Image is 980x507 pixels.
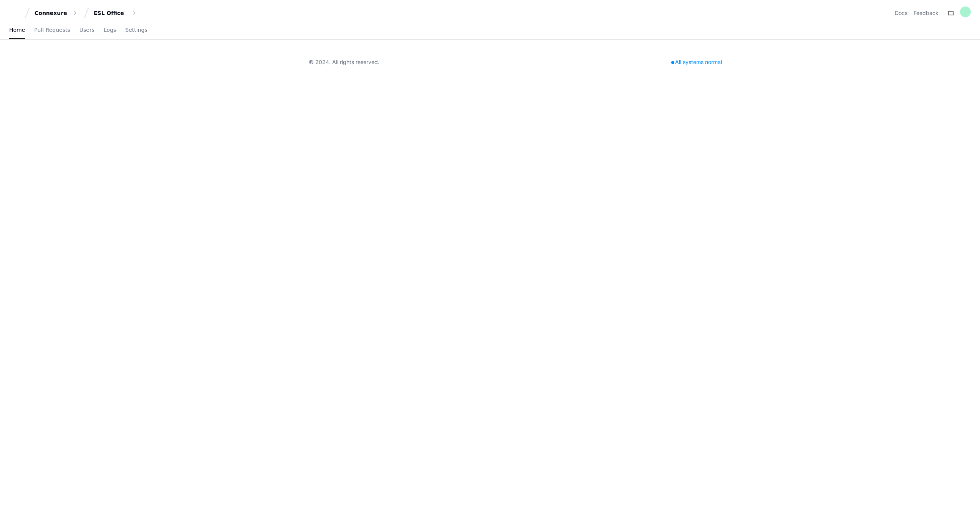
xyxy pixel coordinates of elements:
a: Settings [125,21,147,39]
div: Connexure [35,9,68,17]
button: ESL Office [91,6,140,20]
span: Logs [104,28,116,32]
a: Docs [895,9,907,17]
a: Pull Requests [34,21,70,39]
a: Home [9,21,25,39]
span: Home [9,28,25,32]
span: Settings [125,28,147,32]
div: All systems normal [667,57,727,67]
a: Users [79,21,94,39]
div: © 2024. All rights reserved. [309,58,379,66]
span: Pull Requests [34,28,70,32]
a: Logs [104,21,116,39]
button: Connexure [31,6,81,20]
div: ESL Office [94,9,127,17]
span: Users [79,28,94,32]
button: Feedback [914,9,939,17]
